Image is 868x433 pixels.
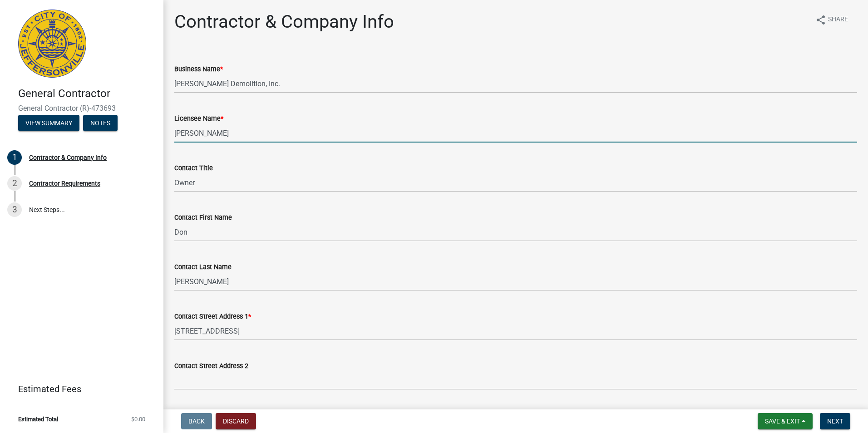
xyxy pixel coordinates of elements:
[765,418,800,425] span: Save & Exit
[18,115,79,131] button: View Summary
[174,11,394,33] h1: Contractor & Company Info
[7,176,22,191] div: 2
[83,120,118,127] wm-modal-confirm: Notes
[188,418,205,425] span: Back
[131,416,145,422] span: $0.00
[174,165,213,172] label: Contact Title
[174,314,251,320] label: Contact Street Address 1
[29,180,100,187] div: Contractor Requirements
[181,413,212,429] button: Back
[174,116,223,122] label: Licensee Name
[174,215,232,221] label: Contact First Name
[828,15,848,25] span: Share
[7,202,22,217] div: 3
[7,380,149,398] a: Estimated Fees
[174,264,232,271] label: Contact Last Name
[216,413,256,429] button: Discard
[18,120,79,127] wm-modal-confirm: Summary
[827,418,843,425] span: Next
[18,104,145,113] span: General Contractor (R)-473693
[18,10,86,78] img: City of Jeffersonville, Indiana
[83,115,118,131] button: Notes
[7,150,22,165] div: 1
[174,66,223,73] label: Business Name
[815,15,826,25] i: share
[758,413,813,429] button: Save & Exit
[18,416,58,422] span: Estimated Total
[18,87,156,100] h4: General Contractor
[808,11,855,29] button: shareShare
[820,413,850,429] button: Next
[29,154,107,161] div: Contractor & Company Info
[174,363,248,369] label: Contact Street Address 2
